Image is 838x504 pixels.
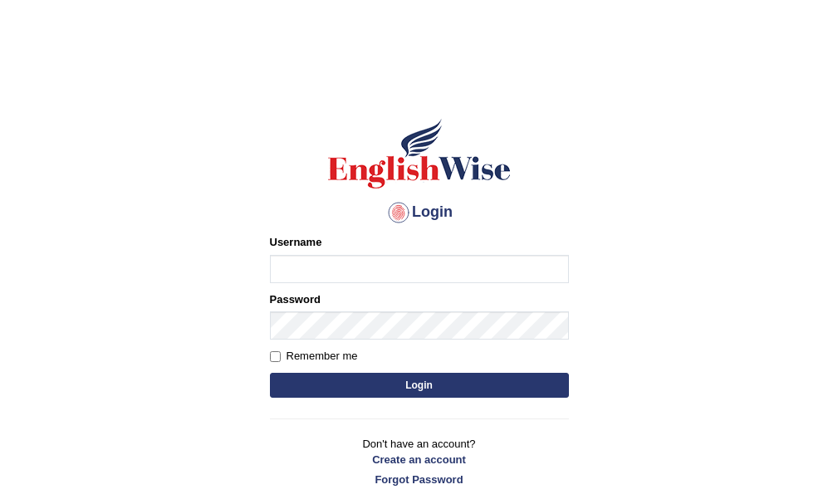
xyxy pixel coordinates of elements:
label: Username [270,234,322,250]
img: Logo of English Wise sign in for intelligent practice with AI [325,116,514,191]
label: Remember me [270,348,358,365]
h4: Login [270,199,569,226]
input: Remember me [270,351,281,362]
button: Login [270,373,569,398]
a: Forgot Password [270,472,569,487]
label: Password [270,291,321,307]
p: Don't have an account? [270,436,569,487]
a: Create an account [270,452,569,467]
